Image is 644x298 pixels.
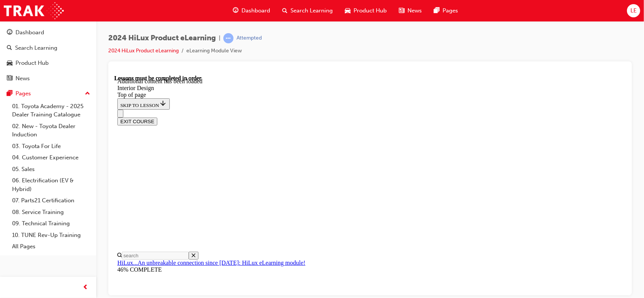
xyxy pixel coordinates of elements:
[219,34,220,43] span: |
[4,2,64,19] img: Trak
[3,87,93,101] button: Pages
[83,283,89,292] span: prev-icon
[407,6,422,15] span: News
[3,185,191,191] a: HiLux...An unbreakable connection since [DATE]: HiLux eLearning module!
[9,218,93,229] a: 09. Technical Training
[3,17,509,23] div: Top of page
[3,3,509,10] div: Additional content has been loaded
[108,34,216,43] span: 2024 HiLux Product eLearning
[241,6,270,15] span: Dashboard
[9,206,93,218] a: 08. Service Training
[9,164,93,175] a: 05. Sales
[393,3,428,18] a: news-iconNews
[282,6,287,15] span: search-icon
[7,45,12,52] span: search-icon
[7,60,12,67] span: car-icon
[3,23,55,35] button: SKIP TO LESSON
[434,6,440,15] span: pages-icon
[7,75,12,82] span: news-icon
[3,35,9,43] button: Close navigation menu
[7,90,12,97] span: pages-icon
[3,56,93,70] a: Product Hub
[7,29,12,36] span: guage-icon
[3,41,93,55] a: Search Learning
[9,241,93,252] a: All Pages
[3,26,93,40] a: Dashboard
[9,175,93,195] a: 06. Electrification (EV & Hybrid)
[630,6,637,15] span: LE
[15,89,31,98] div: Pages
[3,24,93,87] button: DashboardSearch LearningProduct HubNews
[223,33,234,43] span: learningRecordVerb_ATTEMPT-icon
[74,177,84,185] button: Close search menu
[9,141,93,152] a: 03. Toyota For Life
[15,74,30,83] div: News
[9,101,93,121] a: 01. Toyota Academy - 2025 Dealer Training Catalogue
[443,6,458,15] span: Pages
[627,4,640,17] button: LE
[108,47,179,54] a: 2024 HiLux Product eLearning
[428,3,464,18] a: pages-iconPages
[15,44,57,52] div: Search Learning
[9,195,93,206] a: 07. Parts21 Certification
[345,6,350,15] span: car-icon
[3,72,93,86] a: News
[276,3,339,18] a: search-iconSearch Learning
[186,47,242,55] li: eLearning Module View
[6,28,52,33] span: SKIP TO LESSON
[9,152,93,164] a: 04. Customer Experience
[8,177,74,185] input: Search
[85,89,90,99] span: up-icon
[15,59,49,67] div: Product Hub
[290,6,333,15] span: Search Learning
[3,10,509,17] div: Interior Design
[9,229,93,241] a: 10. TUNE Rev-Up Training
[15,28,44,37] div: Dashboard
[3,43,43,50] button: EXIT COURSE
[399,6,404,15] span: news-icon
[9,121,93,141] a: 02. New - Toyota Dealer Induction
[339,3,393,18] a: car-iconProduct Hub
[3,191,509,198] div: 46% COMPLETE
[354,6,387,15] span: Product Hub
[233,6,238,15] span: guage-icon
[227,3,276,18] a: guage-iconDashboard
[237,35,262,42] div: Attempted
